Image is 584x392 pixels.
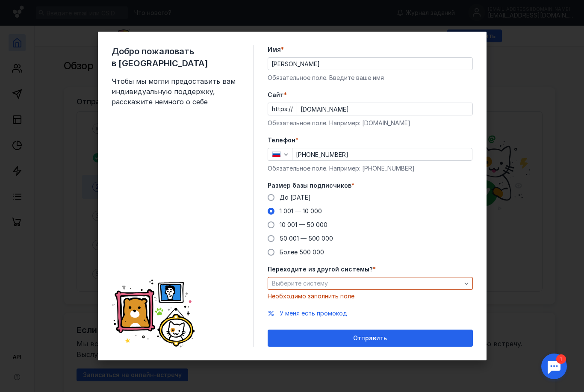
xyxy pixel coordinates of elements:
[280,235,333,242] span: 50 001 — 500 000
[268,330,473,347] button: Отправить
[268,74,473,82] div: Обязательное поле. Введите ваше имя
[19,5,29,15] div: 1
[280,207,322,215] span: 1 001 — 10 000
[112,76,240,107] span: Чтобы мы могли предоставить вам индивидуальную поддержку, расскажите немного о себе
[268,265,373,274] span: Переходите из другой системы?
[280,194,311,201] span: До [DATE]
[272,280,328,287] span: Выберите систему
[268,164,473,173] div: Обязательное поле. Например: [PHONE_NUMBER]
[268,91,284,99] span: Cайт
[268,277,473,290] button: Выберите систему
[280,248,324,256] span: Более 500 000
[280,309,347,317] span: У меня есть промокод
[268,119,473,127] div: Обязательное поле. Например: [DOMAIN_NAME]
[353,335,387,342] span: Отправить
[268,292,473,301] div: Необходимо заполнить поле
[268,45,281,54] span: Имя
[268,181,351,190] span: Размер базы подписчиков
[112,45,240,69] span: Добро пожаловать в [GEOGRAPHIC_DATA]
[268,136,295,144] span: Телефон
[280,309,347,318] button: У меня есть промокод
[280,221,327,228] span: 10 001 — 50 000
